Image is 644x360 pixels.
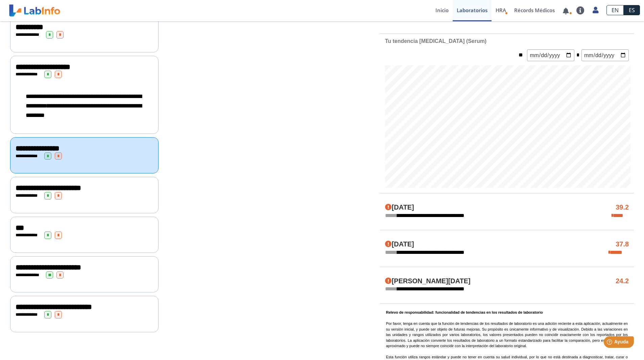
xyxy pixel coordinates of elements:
[584,334,637,353] iframe: Help widget launcher
[616,277,629,285] h4: 24.2
[386,310,543,314] b: Relevo de responsabilidad: funcionalidad de tendencias en los resultados de laboratorio
[385,240,414,248] h4: [DATE]
[527,49,574,61] input: mm/dd/yyyy
[496,7,506,14] span: HRA
[385,203,414,212] h4: [DATE]
[606,5,624,15] a: EN
[616,240,629,248] h4: 37.8
[385,38,486,44] b: Tu tendencia [MEDICAL_DATA] (Serum)
[624,5,640,15] a: ES
[385,277,471,285] h4: [PERSON_NAME][DATE]
[616,203,629,212] h4: 39.2
[581,49,629,61] input: mm/dd/yyyy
